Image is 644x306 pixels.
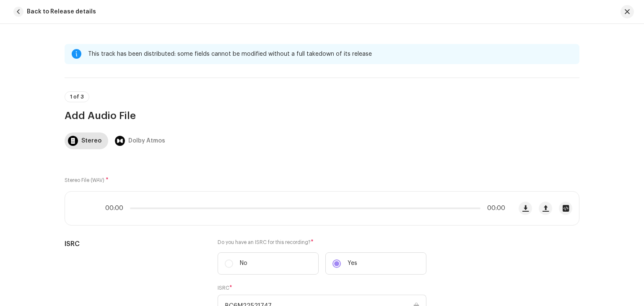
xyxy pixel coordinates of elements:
label: Do you have an ISRC for this recording? [218,239,426,246]
div: This track has been distributed: some fields cannot be modified without a full takedown of its re... [88,49,573,59]
label: ISRC [218,285,232,291]
h5: ISRC [65,239,204,249]
span: 00:00 [484,205,505,212]
div: Dolby Atmos [128,132,165,149]
h3: Add Audio File [65,109,579,122]
p: No [240,259,247,268]
p: Yes [348,259,357,268]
